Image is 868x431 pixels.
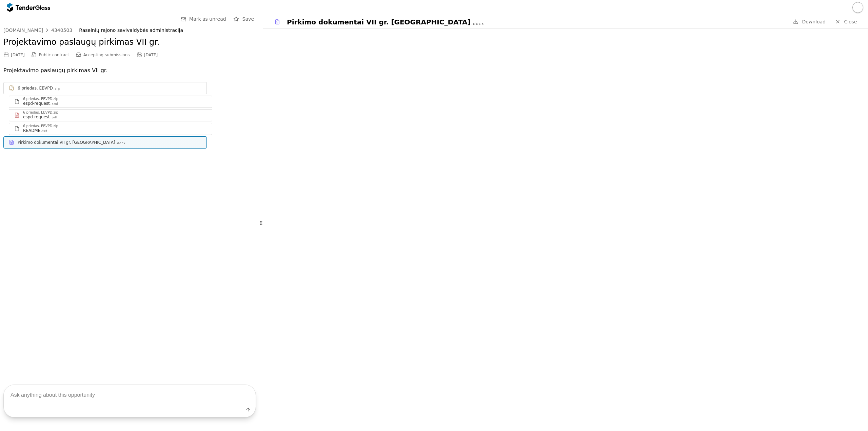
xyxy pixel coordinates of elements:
[791,18,828,26] a: Download
[18,140,115,145] div: Pirkimo dokumentai VII gr. [GEOGRAPHIC_DATA]
[54,87,60,91] div: .zip
[41,129,47,133] div: .txt
[844,19,857,24] span: Close
[802,19,826,24] span: Download
[51,102,58,106] div: .xml
[3,136,207,149] a: Pirkimo dokumentai VII gr. [GEOGRAPHIC_DATA].docx
[232,15,256,23] button: Save
[23,101,50,106] div: espd-request
[3,37,256,48] h2: Projektavimo paslaugų pirkimas VII gr.
[189,16,226,22] span: Mark as unread
[831,18,861,26] a: Close
[23,97,58,101] div: 6 priedas. EBVPD.zip
[23,124,58,128] div: 6 priedas. EBVPD.zip
[83,53,130,57] span: Accepting submissions
[242,16,254,22] span: Save
[51,28,72,33] div: 4340503
[3,27,72,33] a: [DOMAIN_NAME]4340503
[3,28,43,33] div: [DOMAIN_NAME]
[23,114,50,120] div: espd-request
[79,27,249,33] div: Raseinių rajono savivaldybės administracija
[471,21,484,27] div: .docx
[23,111,58,114] div: 6 priedas. EBVPD.zip
[287,17,471,27] div: Pirkimo dokumentai VII gr. [GEOGRAPHIC_DATA]
[9,96,212,108] a: 6 priedas. EBVPD.zipespd-request.xml
[11,53,25,57] div: [DATE]
[9,109,212,121] a: 6 priedas. EBVPD.zipespd-request.pdf
[3,66,256,75] p: Projektavimo paslaugų pirkimas VII gr.
[39,53,69,57] span: Public contract
[116,141,126,145] div: .docx
[18,85,53,91] div: 6 priedas. EBVPD
[51,115,58,120] div: .pdf
[9,123,212,135] a: 6 priedas. EBVPD.zipREADME.txt
[178,15,228,23] button: Mark as unread
[23,128,40,133] div: README
[144,53,158,57] div: [DATE]
[3,82,207,94] a: 6 priedas. EBVPD.zip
